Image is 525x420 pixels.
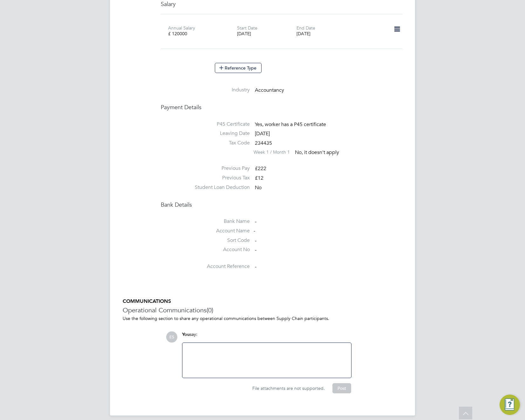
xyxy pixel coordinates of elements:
[161,201,402,208] h4: Bank Details
[254,149,290,155] label: Week 1 / Month 1
[123,298,402,305] h5: COMMUNICATIONS
[161,237,250,244] label: Sort Code
[255,218,256,225] span: -
[161,184,250,191] label: Student Loan Deduction
[255,121,326,128] span: Yes, worker has a P45 certificate
[161,263,250,270] label: Account Reference
[297,31,356,37] div: [DATE]
[161,103,402,111] h4: Payment Details
[237,25,262,31] label: Start Date
[168,31,237,37] div: £ 120000
[297,25,322,31] label: End Date
[161,130,250,137] label: Leaving Date
[237,31,296,37] div: [DATE]
[207,306,213,314] span: (0)
[161,218,250,225] label: Bank Name
[255,131,270,137] span: [DATE]
[252,385,325,391] span: File attachments are not supported.
[166,331,177,343] span: ES
[332,383,351,393] button: Post
[295,149,339,156] span: No, it doesn't apply
[161,140,250,146] label: Tax Code
[123,306,402,314] h3: Operational Communications
[161,121,250,128] label: P45 Certificate
[161,175,250,181] label: Previous Tax
[215,63,262,73] button: Reference Type
[182,332,190,337] span: You
[255,140,272,146] span: 234435
[161,246,250,253] label: Account No
[161,165,250,172] label: Previous Pay
[161,87,250,93] label: Industry
[168,25,194,31] label: Annual Salary
[255,237,256,244] span: -
[255,263,256,270] span: -
[255,175,263,181] span: £12
[161,0,402,8] h4: Salary
[255,87,284,94] span: Accountancy
[255,165,266,172] span: £222
[254,228,314,234] div: -
[500,395,520,415] button: Engage Resource Center
[255,247,256,253] span: -
[123,316,402,321] p: Use the following section to share any operational communications between Supply Chain participants.
[182,331,351,343] div: say:
[161,228,250,234] label: Account Name
[255,184,262,191] span: No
